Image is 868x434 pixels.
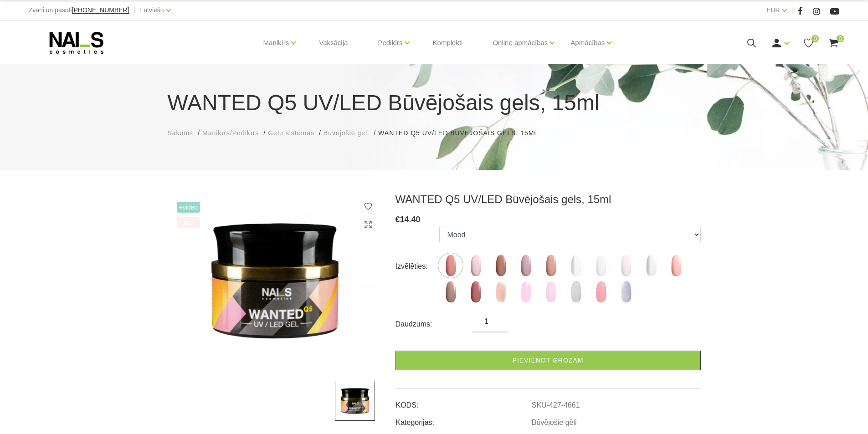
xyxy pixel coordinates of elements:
a: 0 [803,37,814,49]
img: ... [590,281,612,303]
a: Manikīrs/Pedikīrs [202,128,259,138]
div: Daudzums: [395,317,472,332]
a: Būvējošie gēli [532,419,577,427]
img: ... [565,281,587,303]
td: Kategorijas: [395,411,531,428]
img: ... [514,281,537,303]
a: Gēlu sistēmas [268,128,314,138]
span: € [395,215,400,224]
img: ... [489,254,512,277]
span: 0 [837,35,844,42]
span: top [177,217,200,228]
img: ... [615,254,637,277]
li: WANTED Q5 UV/LED Būvējošais gels, 15ml [378,128,547,138]
img: ... [565,254,587,277]
img: ... [514,254,537,277]
img: ... [464,254,487,277]
a: Sākums [168,128,194,138]
span: +Video [177,202,200,213]
a: Manikīrs [263,25,289,61]
img: ... [640,254,663,277]
span: 14.40 [400,215,421,224]
a: Pievienot grozam [395,351,701,370]
img: ... [489,281,512,303]
img: ... [335,381,375,421]
span: Manikīrs/Pedikīrs [202,129,259,137]
img: ... [168,193,382,367]
img: ... [464,281,487,303]
span: Gēlu sistēmas [268,129,314,137]
img: ... [539,281,562,303]
img: ... [439,254,462,277]
span: | [791,5,793,16]
span: 0 [812,35,819,42]
div: Izvēlēties: [395,259,440,274]
div: Zvani un pasūti [29,5,129,16]
span: | [134,5,136,16]
img: ... [590,254,612,277]
a: EUR [766,5,780,15]
h3: WANTED Q5 UV/LED Būvējošais gels, 15ml [395,193,701,206]
img: ... [439,281,462,303]
a: [PHONE_NUMBER] [72,7,129,14]
img: ... [539,254,562,277]
a: Latviešu [140,5,164,15]
td: KODS: [395,393,531,411]
h1: WANTED Q5 UV/LED Būvējošais gels, 15ml [168,87,701,119]
span: Būvējošie gēli [324,129,369,137]
img: ... [665,254,688,277]
a: Būvējošie gēli [324,128,369,138]
a: Komplekti [426,21,470,65]
a: Apmācības [570,25,605,61]
a: Pedikīrs [378,25,402,61]
span: Sākums [168,129,194,137]
a: 0 [828,37,839,49]
a: SKU-427-4661 [532,401,580,409]
a: Vaksācija [312,21,355,65]
a: Online apmācības [493,25,548,61]
img: ... [615,281,637,303]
